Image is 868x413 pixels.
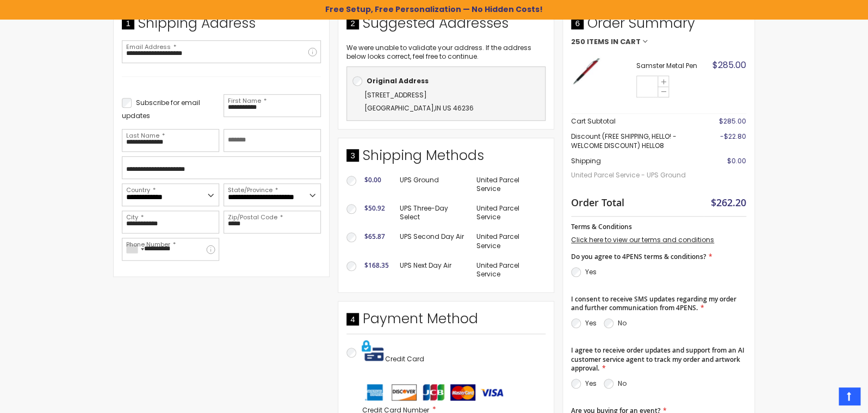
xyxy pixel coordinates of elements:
[571,346,745,372] span: I agree to receive order updates and support from an AI customer service agent to track my order ...
[364,261,389,270] span: $168.35
[453,103,474,113] span: 46236
[618,379,627,388] label: No
[711,196,746,209] span: $262.20
[362,384,387,400] img: amex
[346,44,545,61] p: We were unable to validate your address. If the address below looks correct, feel free to continue.
[346,146,545,170] div: Shipping Methods
[346,14,545,38] div: Suggested Addresses
[571,194,624,209] strong: Order Total
[364,103,434,113] span: [GEOGRAPHIC_DATA]
[435,103,441,113] span: IN
[571,222,632,231] span: Terms & Conditions
[392,384,417,400] img: discover
[352,89,540,115] div: ,
[585,267,597,276] label: Yes
[571,156,601,165] span: Shipping
[394,227,471,255] td: UPS Second Day Air
[571,235,714,244] a: Click here to view our terms and conditions
[394,199,471,227] td: UPS Three-Day Select
[471,170,545,199] td: United Parcel Service
[571,294,736,312] span: I consent to receive SMS updates regarding my order and further communication from 4PENS.
[122,14,321,38] div: Shipping Address
[364,175,381,184] span: $0.00
[720,132,746,141] span: -$22.80
[719,116,746,126] span: $285.00
[443,103,451,113] span: US
[571,132,677,150] span: Discount (FREE SHIPPING, HELLO! - WELCOME DISCOUNT)
[367,76,429,85] b: Original Address
[480,384,505,400] img: visa
[636,61,705,70] strong: Samster Metal Pen
[571,38,585,46] span: 250
[727,156,746,165] span: $0.00
[571,14,746,38] span: Order Summary
[839,387,860,405] a: Top
[364,204,385,213] span: $50.92
[450,384,475,400] img: mastercard
[571,114,704,130] th: Cart Subtotal
[394,256,471,284] td: UPS Next Day Air
[618,318,627,328] label: No
[471,199,545,227] td: United Parcel Service
[571,252,706,261] span: Do you agree to 4PENS terms & conditions?
[122,98,200,120] span: Subscribe for email updates
[712,59,746,71] span: $285.00
[385,354,424,363] span: Credit Card
[471,227,545,255] td: United Parcel Service
[587,38,641,46] span: Items in Cart
[571,57,601,87] img: Samster Metal Pen-Red
[421,384,446,400] img: jcb
[364,232,385,241] span: $65.87
[362,340,383,361] img: Pay with credit card
[585,379,597,388] label: Yes
[642,141,664,150] span: HELLO8
[471,256,545,284] td: United Parcel Service
[585,318,597,328] label: Yes
[346,310,545,334] div: Payment Method
[364,90,427,100] span: [STREET_ADDRESS]
[571,165,704,185] span: United Parcel Service - UPS Ground
[394,170,471,199] td: UPS Ground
